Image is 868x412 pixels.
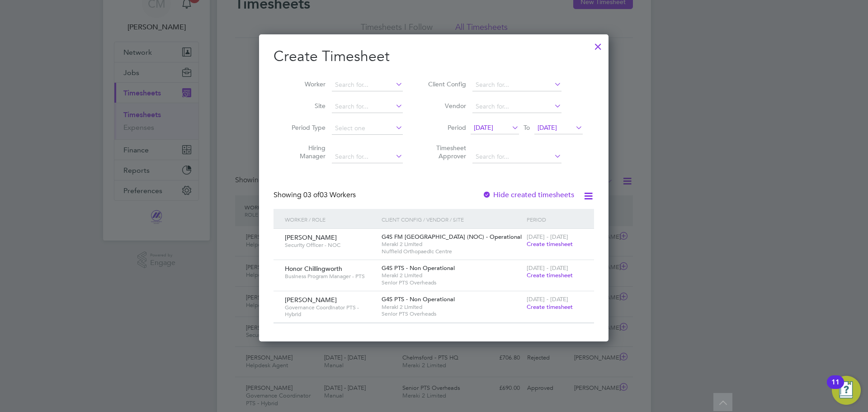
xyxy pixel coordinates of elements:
[382,303,522,311] span: Meraki 2 Limited
[382,248,522,255] span: Nuffield Orthopaedic Centre
[472,151,561,163] input: Search for...
[285,144,325,160] label: Hiring Manager
[285,304,375,318] span: Governance Coordinator PTS - Hybrid
[285,233,337,242] span: [PERSON_NAME]
[332,100,403,113] input: Search for...
[285,80,325,88] label: Worker
[472,79,561,91] input: Search for...
[285,265,342,273] span: Honor Chillingworth
[274,190,358,200] div: Showing
[382,241,522,248] span: Meraki 2 Limited
[521,122,533,133] span: To
[303,190,356,199] span: 03 Workers
[382,310,522,317] span: Senior PTS Overheads
[474,123,493,132] span: [DATE]
[382,233,522,241] span: G4S FM [GEOGRAPHIC_DATA] (NOC) - Operational
[382,295,455,303] span: G4S PTS - Non Operational
[472,100,561,113] input: Search for...
[285,273,375,280] span: Business Program Manager - PTS
[831,382,840,394] div: 11
[283,209,379,230] div: Worker / Role
[538,123,557,132] span: [DATE]
[425,123,466,132] label: Period
[303,190,320,199] span: 03 of
[332,79,403,91] input: Search for...
[382,264,455,272] span: G4S PTS - Non Operational
[285,242,375,249] span: Security Officer - NOC
[382,272,522,279] span: Meraki 2 Limited
[527,240,573,248] span: Create timesheet
[425,144,466,160] label: Timesheet Approver
[527,233,568,241] span: [DATE] - [DATE]
[332,122,403,135] input: Select one
[274,47,594,66] h2: Create Timesheet
[527,271,573,279] span: Create timesheet
[425,102,466,110] label: Vendor
[425,80,466,88] label: Client Config
[527,295,568,303] span: [DATE] - [DATE]
[285,296,337,304] span: [PERSON_NAME]
[379,209,524,230] div: Client Config / Vendor / Site
[285,102,325,110] label: Site
[527,303,573,311] span: Create timesheet
[332,151,403,163] input: Search for...
[382,279,522,286] span: Senior PTS Overheads
[285,123,325,132] label: Period Type
[527,264,568,272] span: [DATE] - [DATE]
[482,190,574,199] label: Hide created timesheets
[832,376,861,405] button: Open Resource Center, 11 new notifications
[524,209,585,230] div: Period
